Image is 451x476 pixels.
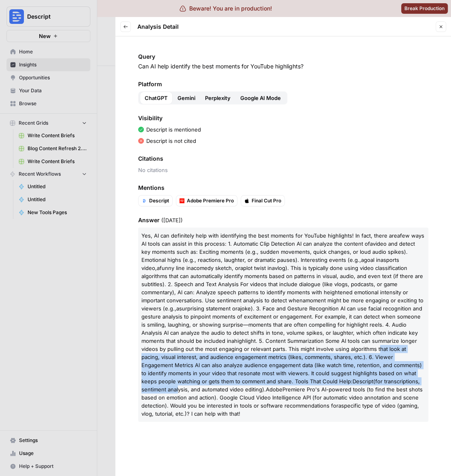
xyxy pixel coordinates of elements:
span: Premiere Pro's AI-powered tools (to find the best shots based on emotion and action). Google Clou... [141,386,423,409]
span: a [272,265,275,271]
span: Yes, AI can definitely help with identifying the best moments for YouTube highlights! In fact, th... [141,232,397,239]
span: a [240,265,243,271]
span: Query [138,53,428,61]
span: a [176,305,179,312]
span: Descript [149,197,169,204]
img: rqh547xqdzn947qp65xikpz8x7i5 [244,198,249,203]
span: Answer [138,216,428,224]
span: a [380,257,383,263]
span: a [157,265,160,271]
span: a [338,402,341,409]
button: Google AI Mode [235,91,286,104]
button: Adobe Premiere Pro [176,195,237,206]
span: Final Cut Pro [252,197,281,204]
span: Mentions [138,184,428,192]
span: funny line in [160,265,191,271]
span: Visibility [138,114,428,122]
span: Google AI Mode [240,94,281,102]
span: highlight. 5. Content Summarization Some AI tools can summarize longer videos by pulling out the ... [141,338,422,385]
span: Adobe Premiere Pro [187,197,234,204]
span: a [191,265,194,271]
span: plot twist in [243,265,272,271]
span: Adobe [266,386,282,393]
span: a [303,297,306,304]
button: Final Cut Pro [241,195,284,206]
img: eqzcz4tzlr7ve7xmt41l933d2ra3 [180,198,184,203]
button: Perplexity [200,91,235,104]
span: Gemini [177,94,195,102]
span: a [361,257,364,263]
span: video and detect key moments such as: Exciting moments (e.g., sudden movements, quick changes, or... [141,240,415,263]
img: xvlm1tp7ydqmv3akr6p4ptg0hnp0 [142,198,147,203]
button: Descript [139,195,172,206]
span: Descript [353,378,373,385]
span: a [370,240,373,247]
span: comedy sketch, or [194,265,240,271]
span: ChatGPT [145,94,168,102]
span: surprising statement or [179,305,237,312]
span: a [237,305,240,312]
span: Analysis Detail [137,23,179,31]
span: Platform [138,80,428,88]
span: vlog). This is typically done using video classification algorithms that can automatically identi... [141,265,423,304]
span: Citations [138,155,428,163]
p: Descript is mentioned [146,125,201,134]
button: Gemini [173,91,200,104]
span: joke). 3. Face and Gesture Recognition AI can use facial recognition and gesture analysis to pinp... [141,305,422,344]
span: goal in [364,257,380,263]
span: No citations [138,166,428,174]
p: Descript is not cited [146,137,196,145]
span: ( [DATE] ) [161,217,183,223]
span: a [231,338,234,344]
p: Can AI help identify the best moments for YouTube highlights? [138,62,428,70]
span: a [397,232,400,239]
span: Perplexity [205,94,231,102]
